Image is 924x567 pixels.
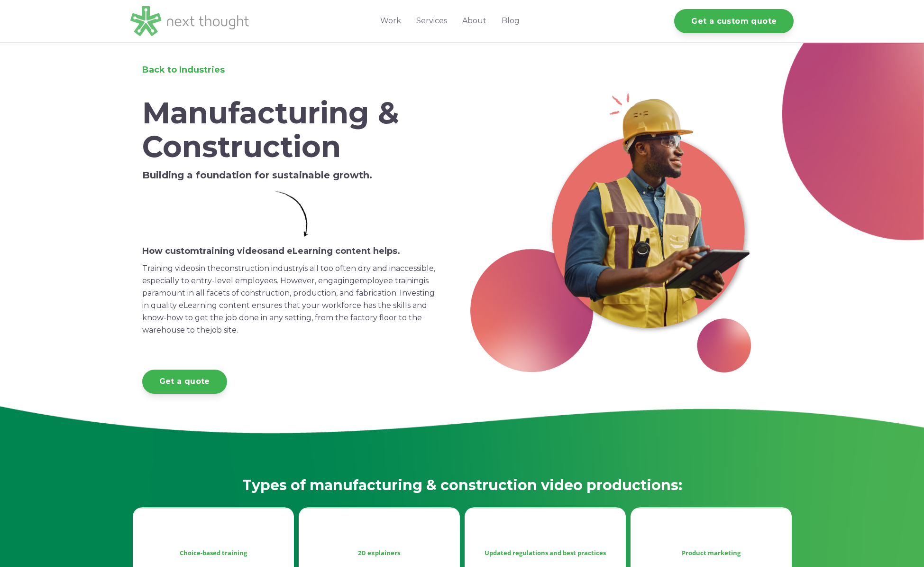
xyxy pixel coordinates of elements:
[142,246,442,257] h6: How custom and eLearning content helps.
[142,65,225,75] a: Back to Industries
[638,547,784,558] div: Product marketing
[470,72,753,372] img: Manufacturing-Header
[210,325,237,335] span: job site
[275,191,309,237] img: Simple Arrow
[130,6,249,36] img: LG - NextThought Logo
[674,9,794,33] a: Get a custom quote
[142,262,442,336] p: in the is all too often dry and inaccessible, especially to entry-level employees. However, engag...
[199,246,267,256] span: training videos
[306,547,452,558] div: 2D explainers
[242,476,682,494] span: Types of manufacturing & construction video productions:
[140,547,286,558] div: Choice-based training
[472,547,618,558] div: Updated regulations and best practices
[142,370,227,394] a: Get a quote
[142,169,442,181] h5: Building a foundation for sustainable growth.
[142,96,442,164] h1: Manufacturing & Construction
[220,264,303,273] span: construction industry
[142,264,199,273] span: Training videos
[355,276,424,285] span: employee training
